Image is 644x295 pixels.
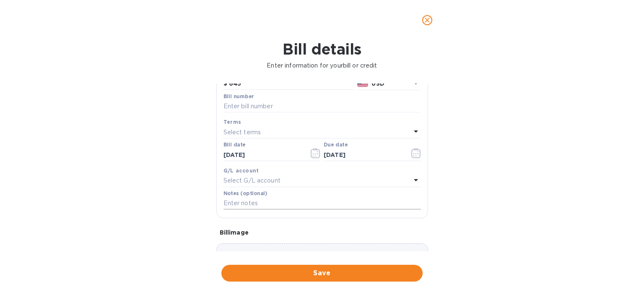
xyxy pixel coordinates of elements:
[324,149,403,161] input: Due date
[223,176,280,185] p: Select G/L account
[223,167,259,174] b: G/L account
[223,78,229,90] div: $
[223,94,254,99] label: Bill number
[228,268,416,278] span: Save
[221,265,423,282] button: Save
[7,40,637,58] h1: Bill details
[223,119,241,125] b: Terms
[371,80,384,87] b: USD
[357,81,369,87] img: USD
[223,191,267,196] label: Notes (optional)
[417,10,437,30] button: close
[223,197,421,210] input: Enter notes
[223,100,421,113] input: Enter bill number
[324,143,348,148] label: Due date
[220,228,425,237] p: Bill image
[223,143,246,148] label: Bill date
[223,128,261,137] p: Select terms
[7,61,637,70] p: Enter information for your bill or credit
[223,149,303,161] input: Select date
[229,78,354,90] input: $ Enter bill amount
